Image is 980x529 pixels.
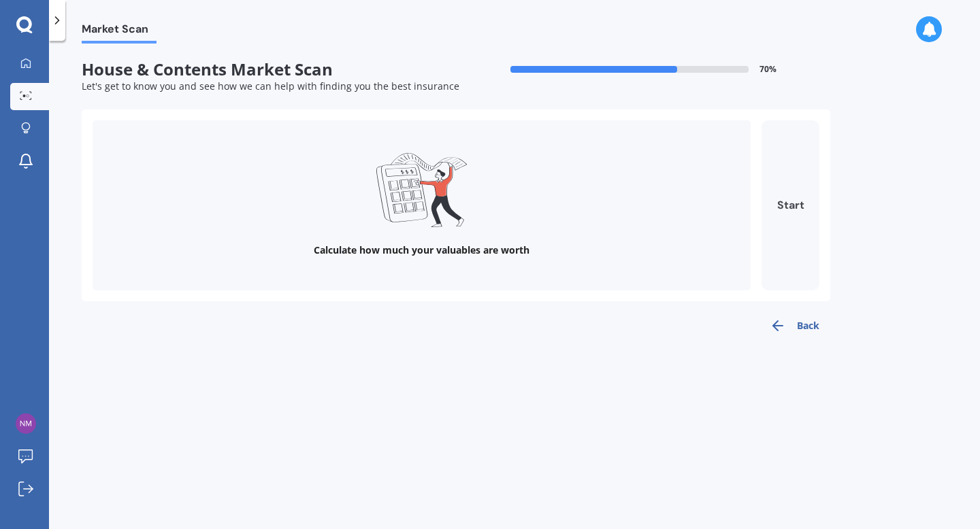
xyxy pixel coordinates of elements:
[82,60,456,80] span: House & Contents Market Scan
[759,65,777,74] span: 70 %
[82,22,157,41] span: Market Scan
[16,413,36,434] img: 613a587e7b80cb1c6e2795dd995a9618
[762,120,819,290] button: Start
[82,80,459,92] span: Let's get to know you and see how we can help with finding you the best insurance
[314,243,529,257] div: Calculate how much your valuables are worth
[759,312,830,339] button: Back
